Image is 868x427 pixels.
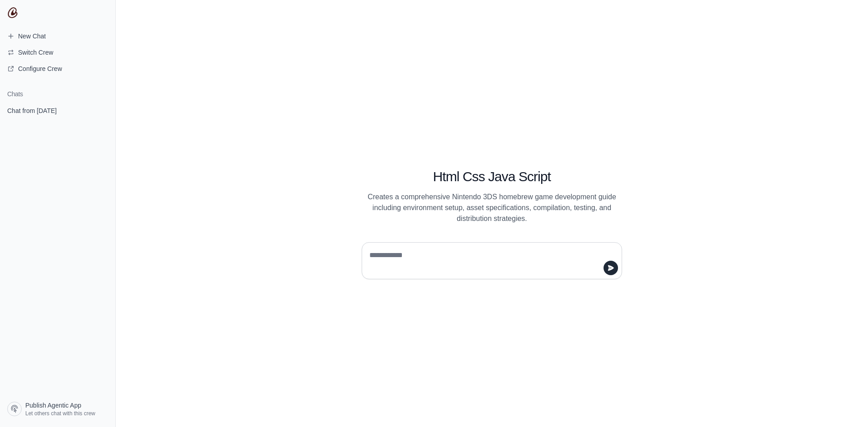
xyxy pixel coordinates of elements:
p: Creates a comprehensive Nintendo 3DS homebrew game development guide including environment setup,... [362,192,622,224]
a: Publish Agentic App Let others chat with this crew [4,398,112,420]
img: CrewAI Logo [7,7,18,18]
span: Switch Crew [18,48,53,57]
a: Chat from [DATE] [4,102,112,119]
iframe: Chat Widget [823,384,868,427]
button: Switch Crew [4,45,112,60]
span: Publish Agentic App [25,401,81,410]
span: Let others chat with this crew [25,410,95,417]
span: Configure Crew [18,64,62,73]
a: New Chat [4,29,112,43]
a: Configure Crew [4,61,112,76]
h1: Html Css Java Script [362,169,622,185]
span: Chat from [DATE] [7,106,57,115]
div: Widget chat [823,384,868,427]
span: New Chat [18,32,46,41]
